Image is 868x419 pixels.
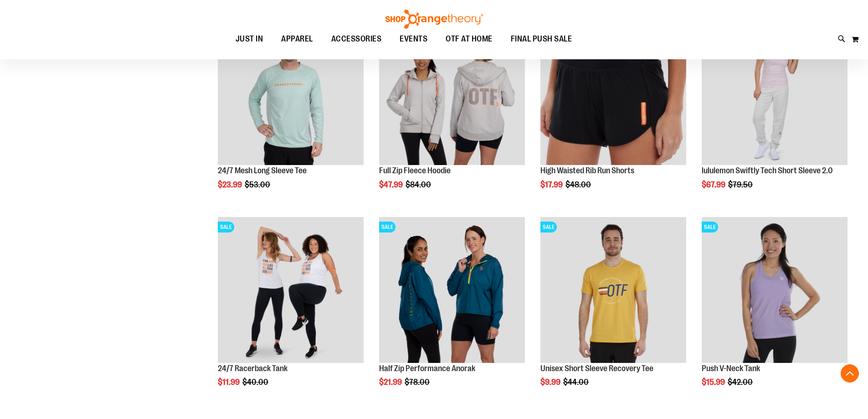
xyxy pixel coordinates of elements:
[406,180,432,189] span: $84.00
[697,212,852,410] div: product
[245,180,272,189] span: $53.00
[540,19,686,165] img: High Waisted Rib Run Shorts
[540,180,564,189] span: $17.99
[702,19,847,166] a: lululemon Swiftly Tech Short Sleeve 2.0SALE
[841,364,859,383] button: Back To Top
[565,180,592,189] span: $48.00
[540,364,653,373] a: Unisex Short Sleeve Recovery Tee
[218,378,241,387] span: $11.99
[331,29,382,49] span: ACCESSORIES
[702,180,727,189] span: $67.99
[218,19,364,165] img: Main Image of 1457095
[702,364,760,373] a: Push V-Neck Tank
[728,180,754,189] span: $79.50
[379,166,451,175] a: Full Zip Fleece Hoodie
[702,217,847,364] a: Product image for Push V-Neck TankSALE
[540,166,634,175] a: High Waisted Rib Run Shorts
[384,10,484,29] img: Shop Orangetheory
[375,15,529,212] div: product
[375,212,529,410] div: product
[540,222,557,233] span: SALE
[702,19,847,165] img: lululemon Swiftly Tech Short Sleeve 2.0
[697,15,852,212] div: product
[540,217,686,364] a: Product image for Unisex Short Sleeve Recovery TeeSALE
[405,378,431,387] span: $78.00
[702,378,726,387] span: $15.99
[563,378,590,387] span: $44.00
[226,29,272,50] a: JUST IN
[702,222,718,233] span: SALE
[379,19,525,166] a: Main Image of 1457091SALE
[379,217,525,363] img: Half Zip Performance Anorak
[379,364,475,373] a: Half Zip Performance Anorak
[702,166,833,175] a: lululemon Swiftly Tech Short Sleeve 2.0
[218,180,243,189] span: $23.99
[218,217,364,364] a: 24/7 Racerback TankSALE
[728,378,754,387] span: $42.00
[511,29,572,49] span: FINAL PUSH SALE
[540,378,562,387] span: $9.99
[540,217,686,363] img: Product image for Unisex Short Sleeve Recovery Tee
[236,29,263,49] span: JUST IN
[702,217,847,363] img: Product image for Push V-Neck Tank
[390,29,437,50] a: EVENTS
[218,217,364,363] img: 24/7 Racerback Tank
[379,217,525,364] a: Half Zip Performance AnorakSALE
[218,19,364,166] a: Main Image of 1457095SALE
[218,364,288,373] a: 24/7 Racerback Tank
[242,378,270,387] span: $40.00
[379,180,404,189] span: $47.99
[281,29,313,49] span: APPAREL
[379,222,395,233] span: SALE
[218,166,307,175] a: 24/7 Mesh Long Sleeve Tee
[379,378,403,387] span: $21.99
[322,29,391,50] a: ACCESSORIES
[218,222,234,233] span: SALE
[379,19,525,165] img: Main Image of 1457091
[272,29,322,50] a: APPAREL
[400,29,427,49] span: EVENTS
[536,212,691,410] div: product
[437,29,502,50] a: OTF AT HOME
[213,15,368,212] div: product
[502,29,581,49] a: FINAL PUSH SALE
[213,212,368,410] div: product
[536,15,691,212] div: product
[446,29,493,49] span: OTF AT HOME
[540,19,686,166] a: High Waisted Rib Run ShortsSALE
